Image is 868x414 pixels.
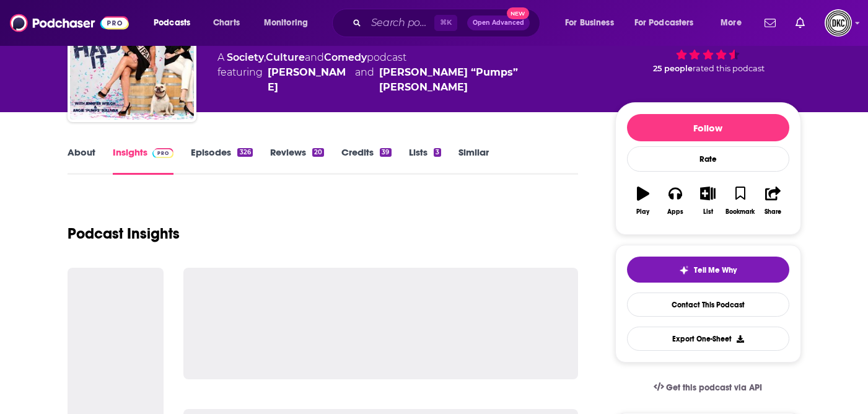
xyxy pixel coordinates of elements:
[205,13,247,33] a: Charts
[666,382,762,393] span: Get this podcast via API
[154,14,190,32] span: Podcasts
[760,12,781,33] a: Show notifications dropdown
[627,114,789,141] button: Follow
[726,208,755,216] div: Bookmark
[270,146,324,175] a: Reviews20
[268,65,351,95] a: Jennifer Welch
[724,178,756,223] button: Bookmark
[217,50,595,95] div: A podcast
[264,51,266,63] span: ,
[636,208,649,216] div: Play
[694,265,737,275] span: Tell Me Why
[145,13,206,33] button: open menu
[266,51,305,63] a: Culture
[113,146,174,175] a: InsightsPodchaser Pro
[312,148,324,157] div: 20
[467,15,530,30] button: Open AdvancedNew
[791,12,810,33] a: Show notifications dropdown
[703,208,713,216] div: List
[825,9,852,37] span: Logged in as DKCMediatech
[627,178,659,223] button: Play
[634,14,694,32] span: For Podcasters
[434,15,457,31] span: ⌘ K
[227,51,264,63] a: Society
[68,146,95,175] a: About
[565,14,614,32] span: For Business
[627,293,789,317] a: Contact This Podcast
[659,178,691,223] button: Apps
[68,224,180,243] h1: Podcast Insights
[213,14,240,32] span: Charts
[434,148,441,157] div: 3
[644,372,773,403] a: Get this podcast via API
[473,20,524,26] span: Open Advanced
[237,148,252,157] div: 326
[366,13,434,33] input: Search podcasts, credits, & more...
[825,9,852,37] button: Show profile menu
[355,65,374,95] span: and
[152,148,174,158] img: Podchaser Pro
[379,65,595,95] a: Angie “Pumps” Sullivan
[679,265,689,275] img: tell me why sparkle
[305,51,324,63] span: and
[255,13,324,33] button: open menu
[667,208,683,216] div: Apps
[627,257,789,283] button: tell me why sparkleTell Me Why
[380,148,391,157] div: 39
[191,146,252,175] a: Episodes326
[409,146,441,175] a: Lists3
[264,14,308,32] span: Monitoring
[341,146,391,175] a: Credits39
[626,13,712,33] button: open menu
[765,208,781,216] div: Share
[10,11,129,35] img: Podchaser - Follow, Share and Rate Podcasts
[344,9,552,37] div: Search podcasts, credits, & more...
[324,51,367,63] a: Comedy
[458,146,489,175] a: Similar
[825,9,852,37] img: User Profile
[756,178,789,223] button: Share
[653,64,693,73] span: 25 people
[712,13,757,33] button: open menu
[217,65,595,95] span: featuring
[507,7,529,19] span: New
[691,178,724,223] button: List
[627,146,789,172] div: Rate
[556,13,629,33] button: open menu
[627,327,789,351] button: Export One-Sheet
[721,14,742,32] span: More
[693,64,765,73] span: rated this podcast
